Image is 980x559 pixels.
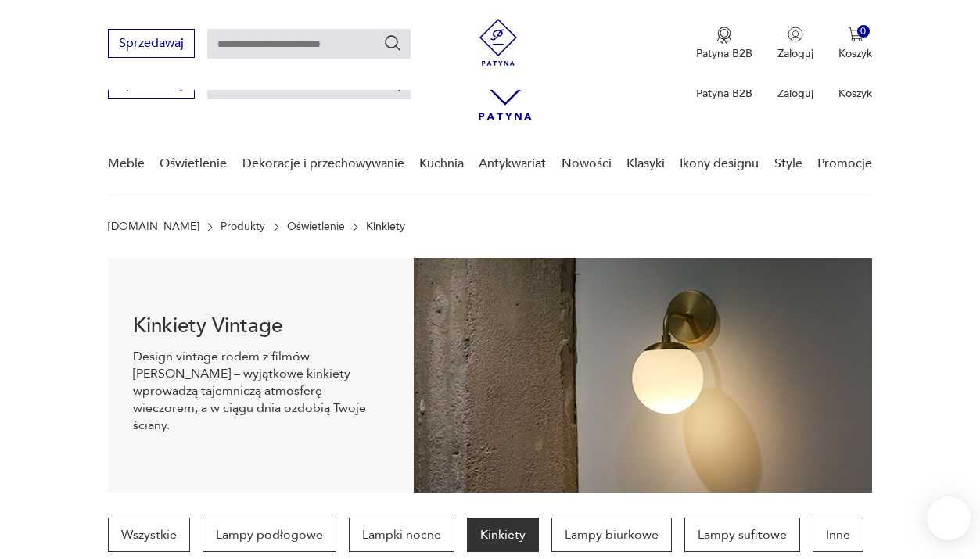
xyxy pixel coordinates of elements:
a: Kuchnia [419,134,464,194]
img: Ikona medalu [716,27,732,44]
button: Sprzedawaj [108,29,195,58]
a: Lampy sufitowe [684,518,800,552]
a: Oświetlenie [287,220,345,233]
p: Kinkiety [366,220,405,233]
a: Oświetlenie [160,134,227,194]
p: Koszyk [838,86,872,101]
a: Ikony designu [680,134,759,194]
a: Klasyki [626,134,665,194]
button: Patyna B2B [696,27,752,61]
p: Design vintage rodem z filmów [PERSON_NAME] – wyjątkowe kinkiety wprowadzą tajemniczą atmosferę w... [133,348,389,434]
h1: Kinkiety Vintage [133,317,389,335]
a: Lampy podłogowe [203,518,336,552]
a: Inne [813,518,863,552]
a: Style [774,134,802,194]
p: Patyna B2B [696,86,752,101]
a: Ikona medaluPatyna B2B [696,27,752,61]
button: Szukaj [383,34,402,52]
a: [DOMAIN_NAME] [108,220,199,233]
a: Kinkiety [467,518,539,552]
div: 0 [857,25,871,38]
a: Promocje [817,134,872,194]
a: Sprzedawaj [108,80,195,91]
a: Meble [108,134,145,194]
p: Patyna B2B [696,46,752,61]
button: Zaloguj [777,27,813,61]
p: Zaloguj [777,46,813,61]
a: Antykwariat [479,134,546,194]
a: Sprzedawaj [108,39,195,50]
a: Wszystkie [108,518,190,552]
a: Dekoracje i przechowywanie [242,134,404,194]
a: Lampy biurkowe [551,518,672,552]
img: Ikona koszyka [848,27,863,42]
p: Zaloguj [777,86,813,101]
button: 0Koszyk [838,27,872,61]
p: Koszyk [838,46,872,61]
a: Produkty [221,220,265,233]
img: Kinkiety vintage [414,258,872,493]
img: Ikonka użytkownika [788,27,803,42]
img: Patyna - sklep z meblami i dekoracjami vintage [475,19,522,66]
a: Lampki nocne [349,518,454,552]
iframe: Smartsupp widget button [927,496,971,540]
a: Nowości [562,134,612,194]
